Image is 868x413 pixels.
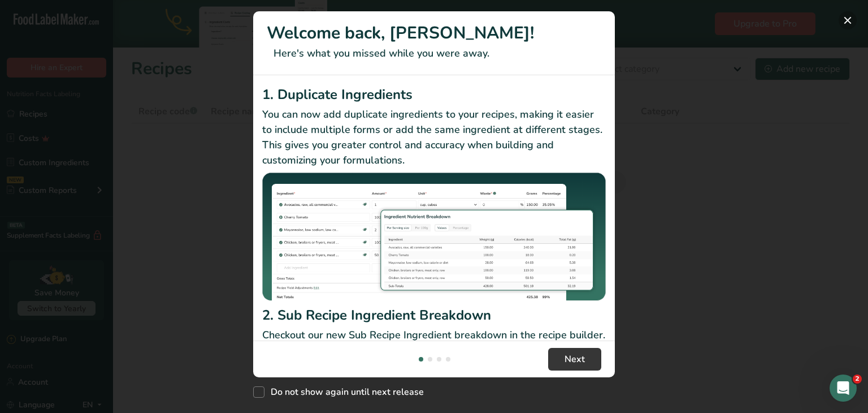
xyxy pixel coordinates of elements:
[853,375,862,384] span: 2
[267,46,601,61] p: Here's what you missed while you were away.
[830,375,857,402] iframe: Intercom live chat
[267,20,601,46] h1: Welcome back, [PERSON_NAME]!
[262,107,606,168] p: You can now add duplicate ingredients to your recipes, making it easier to include multiple forms...
[262,84,606,105] h2: 1. Duplicate Ingredients
[262,305,606,325] h2: 2. Sub Recipe Ingredient Breakdown
[262,173,606,301] img: Duplicate Ingredients
[548,348,601,371] button: Next
[264,386,424,398] span: Do not show again until next release
[565,352,585,366] span: Next
[262,328,606,373] p: Checkout our new Sub Recipe Ingredient breakdown in the recipe builder. You can now see your Reci...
